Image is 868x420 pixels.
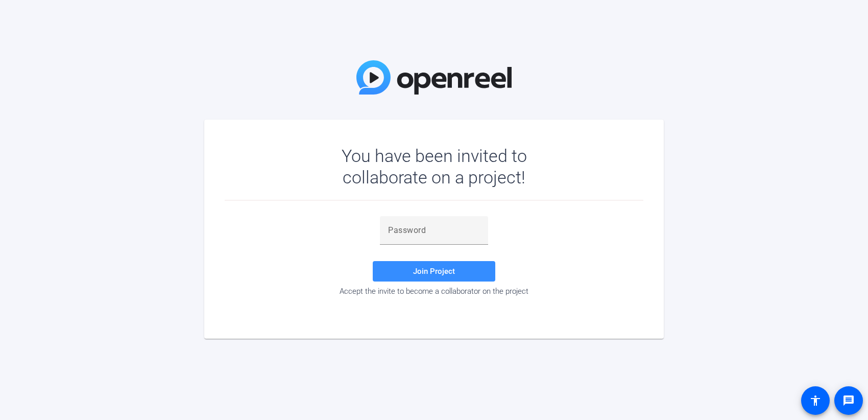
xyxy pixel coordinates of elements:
[356,60,512,95] img: OpenReel Logo
[842,394,855,407] mat-icon: message
[225,287,643,296] div: Accept the invite to become a collaborator on the project
[373,261,495,282] button: Join Project
[312,145,557,188] div: You have been invited to collaborate on a project!
[413,267,455,276] span: Join Project
[388,224,480,237] input: Password
[809,394,822,407] mat-icon: accessibility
